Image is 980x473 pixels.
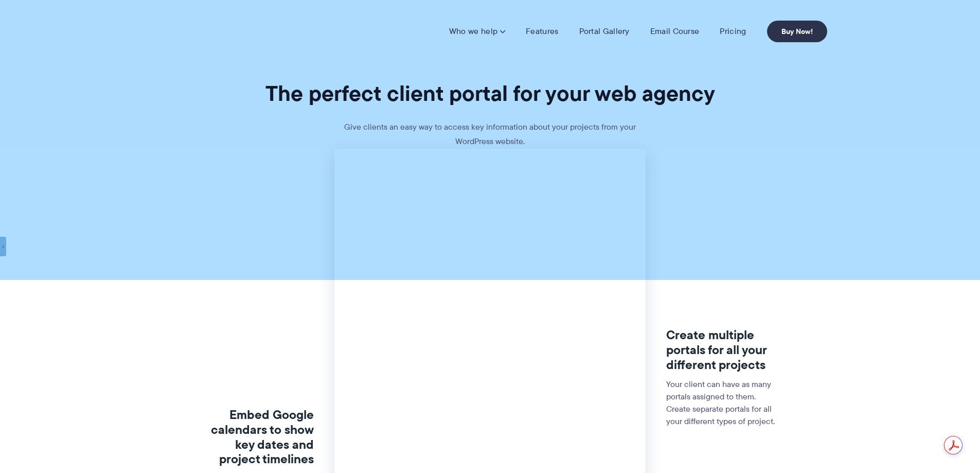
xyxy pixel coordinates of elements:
[666,378,779,428] p: Your client can have as many portals assigned to them. Create separate portals for all your diffe...
[526,26,558,37] a: Features
[767,21,827,42] a: Buy Now!
[449,26,505,37] a: Who we help
[579,26,630,37] a: Portal Gallery
[650,26,700,37] a: Email Course
[720,26,746,37] a: Pricing
[336,120,645,149] p: Give clients an easy way to access key information about your projects from your WordPress website.
[666,328,779,372] h3: Create multiple portals for all your different projects
[201,408,314,467] h3: Embed Google calendars to show key dates and project timelines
